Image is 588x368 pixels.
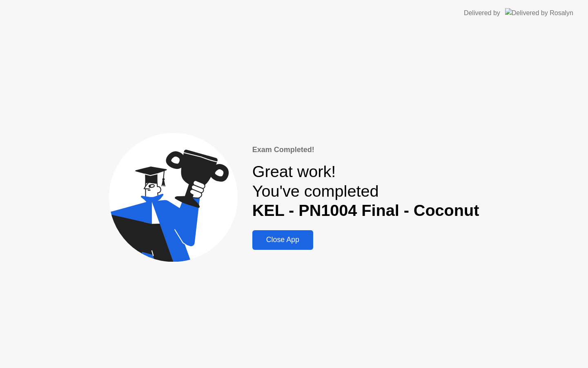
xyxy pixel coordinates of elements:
div: Exam Completed! [252,144,479,155]
b: KEL - PN1004 Final - Coconut [252,201,479,219]
div: Close App [255,236,311,244]
button: Close App [252,230,313,250]
div: Delivered by [464,8,500,18]
img: Delivered by Rosalyn [505,8,573,18]
div: Great work! You've completed [252,162,479,220]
